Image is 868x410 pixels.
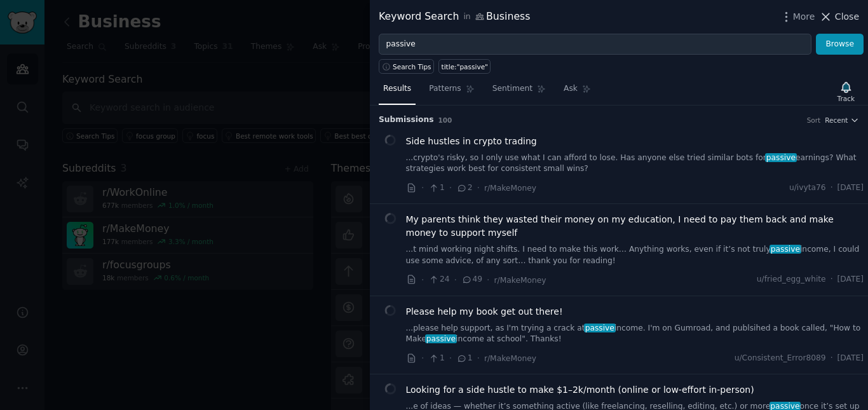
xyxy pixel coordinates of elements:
[735,353,826,364] span: u/Consistent_Error8089
[456,353,472,364] span: 1
[449,181,452,195] span: ·
[477,181,480,195] span: ·
[379,79,416,105] a: Results
[456,182,472,194] span: 2
[825,116,859,125] button: Recent
[379,114,434,126] span: Submission s
[487,273,489,287] span: ·
[454,273,457,287] span: ·
[438,59,491,74] a: title:"passive"
[383,83,411,95] span: Results
[833,78,859,105] button: Track
[793,10,815,24] span: More
[494,276,546,285] span: r/MakeMoney
[807,116,821,125] div: Sort
[406,323,864,345] a: ...please help support, as I'm trying a crack atpassiveincome. I'm on Gumroad, and publsihed a bo...
[429,83,461,95] span: Patterns
[819,10,859,24] button: Close
[406,244,864,266] a: ...t mind working night shifts. I need to make this work… Anything works, even if it’s not trulyp...
[406,383,754,397] a: Looking for a side hustle to make $1–2k/month (online or low-effort in-person)
[438,116,452,124] span: 100
[780,10,815,24] button: More
[584,324,616,332] span: passive
[564,83,578,95] span: Ask
[421,352,424,365] span: ·
[825,116,848,125] span: Recent
[831,182,833,194] span: ·
[406,213,864,240] a: My parents think they wasted their money on my education, I need to pay them back and make money ...
[463,11,470,23] span: in
[484,184,536,193] span: r/MakeMoney
[559,79,595,105] a: Ask
[424,79,478,105] a: Patterns
[831,353,833,364] span: ·
[770,245,801,254] span: passive
[789,182,826,194] span: u/ivyta76
[837,274,864,285] span: [DATE]
[488,79,550,105] a: Sentiment
[393,62,431,71] span: Search Tips
[484,354,536,363] span: r/MakeMoney
[379,59,434,74] button: Search Tips
[421,273,424,287] span: ·
[406,135,537,148] a: Side hustles in crypto trading
[837,353,864,364] span: [DATE]
[442,62,488,71] div: title:"passive"
[837,94,855,103] div: Track
[421,181,424,195] span: ·
[461,274,482,285] span: 49
[428,182,444,194] span: 1
[477,352,480,365] span: ·
[765,153,797,162] span: passive
[379,9,531,25] div: Keyword Search Business
[428,274,449,285] span: 24
[835,10,859,24] span: Close
[379,34,811,55] input: Try a keyword related to your business
[406,305,563,318] a: Please help my book get out there!
[757,274,826,285] span: u/fried_egg_white
[406,153,864,175] a: ...crypto's risky, so I only use what I can afford to lose. Has anyone else tried similar bots fo...
[816,34,864,55] button: Browse
[449,352,452,365] span: ·
[425,334,457,343] span: passive
[837,182,864,194] span: [DATE]
[831,274,833,285] span: ·
[428,353,444,364] span: 1
[492,83,532,95] span: Sentiment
